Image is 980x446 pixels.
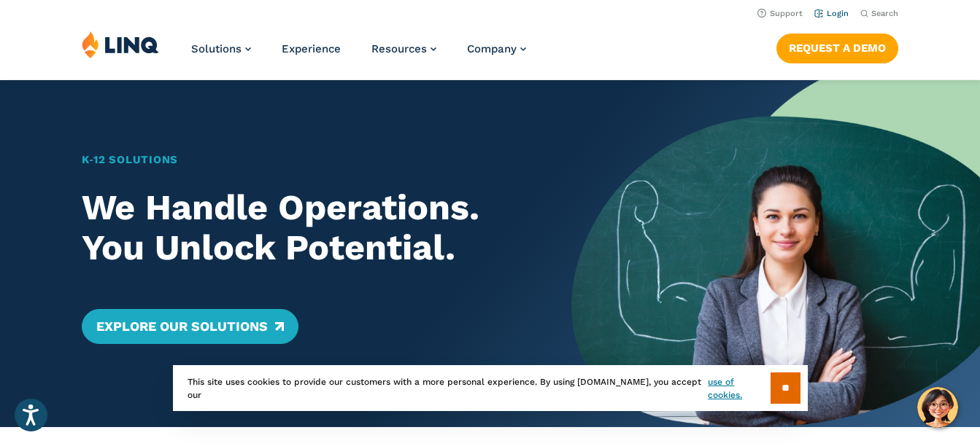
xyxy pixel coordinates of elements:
[191,31,526,79] nav: Primary Navigation
[82,31,159,58] img: LINQ | K‑12 Software
[467,42,526,55] a: Company
[871,9,898,18] span: Search
[708,375,770,402] a: use of cookies.
[82,152,532,168] h1: K‑12 Solutions
[776,34,898,63] a: Request a Demo
[82,309,298,344] a: Explore Our Solutions
[776,31,898,63] nav: Button Navigation
[371,42,436,55] a: Resources
[757,9,803,18] a: Support
[173,365,808,411] div: This site uses cookies to provide our customers with a more personal experience. By using [DOMAIN...
[282,42,341,55] a: Experience
[571,80,980,427] img: Home Banner
[82,187,532,269] h2: We Handle Operations. You Unlock Potential.
[371,42,427,55] span: Resources
[917,387,958,428] button: Hello, have a question? Let’s chat.
[191,42,251,55] a: Solutions
[860,8,898,19] button: Open Search Bar
[814,9,849,18] a: Login
[467,42,517,55] span: Company
[191,42,242,55] span: Solutions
